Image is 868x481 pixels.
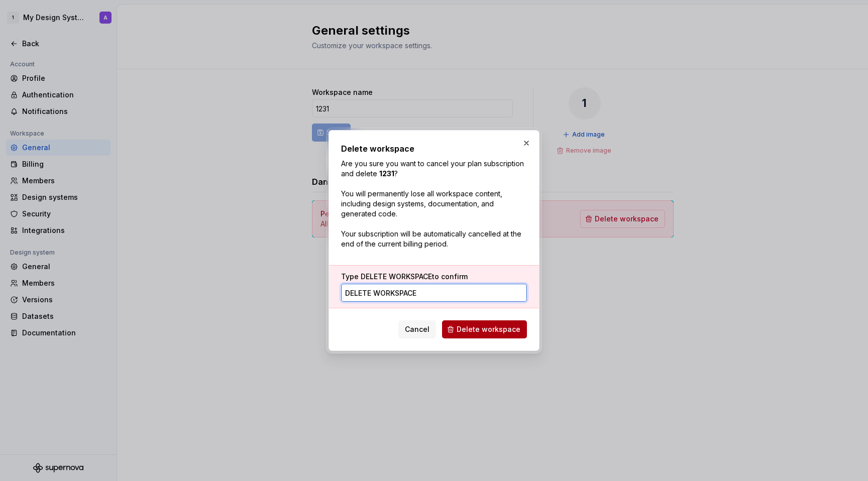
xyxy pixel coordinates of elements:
p: Are you sure you want to cancel your plan subscription and delete ? You will permanently lose all... [341,159,527,249]
button: Delete workspace [442,320,527,338]
label: Type to confirm [341,272,468,282]
button: Cancel [398,320,436,338]
span: Cancel [405,324,429,334]
h2: Delete workspace [341,143,527,155]
span: Delete workspace [457,324,520,334]
strong: 1231 [379,169,394,178]
input: DELETE WORKSPACE [341,284,527,302]
span: DELETE WORKSPACE [361,272,432,281]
